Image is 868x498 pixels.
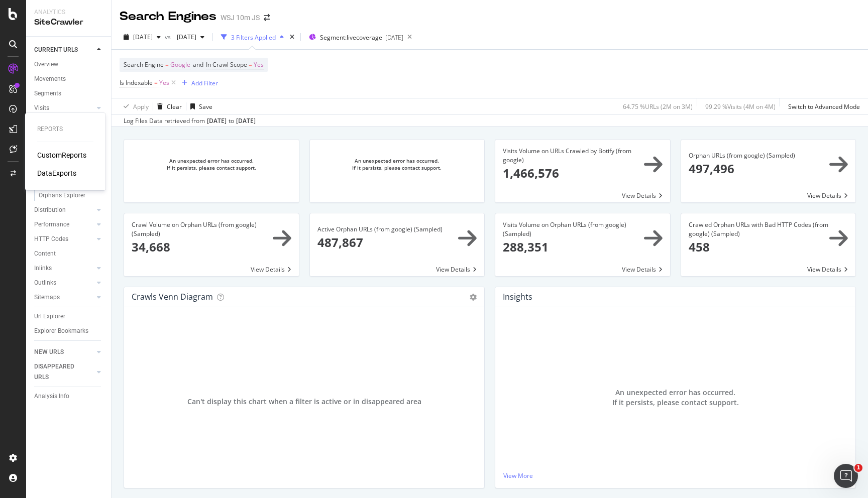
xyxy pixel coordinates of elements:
div: times [288,32,296,42]
div: Analysis Info [34,391,69,402]
a: Overview [34,59,104,70]
button: Add Filter [178,77,218,89]
div: Visits [34,103,49,113]
span: An unexpected error has occurred. If it persists, please contact support. [612,388,739,408]
div: Distribution [34,205,66,215]
span: Segment: livecoverage [320,33,382,42]
a: Url Explorer [34,311,104,322]
div: Overview [34,59,58,70]
button: [DATE] [120,29,165,45]
div: Movements [34,74,66,84]
a: NEW URLS [34,347,94,357]
a: CURRENT URLS [34,45,94,55]
span: Yes [254,58,264,72]
button: Save [186,98,212,114]
a: HTTP Codes [34,234,94,244]
a: Inlinks [34,263,94,274]
div: [DATE] [236,116,256,126]
div: Performance [34,219,69,230]
div: Outlinks [34,278,56,288]
a: DISAPPEARED URLS [34,361,94,383]
div: SiteCrawler [34,17,103,28]
span: 2024 Mar. 30th [173,33,196,41]
div: Explorer Bookmarks [34,326,88,336]
button: Apply [120,98,149,114]
a: Visits [34,103,94,113]
div: Search Engines [120,8,216,25]
h4: Crawls Venn Diagram [132,290,213,304]
a: Sitemaps [34,292,94,303]
span: = [249,60,252,69]
div: Orphans Explorer [39,190,85,201]
span: An unexpected error has occurred. If it persists, please contact support. [167,157,256,172]
span: vs [165,33,173,41]
span: An unexpected error has occurred. If it persists, please contact support. [352,157,442,172]
div: 3 Filters Applied [231,33,276,42]
iframe: Intercom live chat [834,464,858,488]
div: Save [199,102,212,111]
span: and [193,60,203,69]
a: Orphans Explorer [39,190,104,201]
div: arrow-right-arrow-left [264,14,270,21]
div: Reports [37,125,93,134]
a: Outlinks [34,278,94,288]
div: Url Explorer [34,311,65,322]
div: Add Filter [191,79,218,87]
div: Log Files Data retrieved from to [124,116,256,126]
div: [DATE] [385,33,403,42]
button: Segment:livecoverage[DATE] [305,29,403,45]
div: WSJ 10m JS [221,13,260,23]
div: HTTP Codes [34,234,68,244]
span: 1 [854,464,862,472]
span: Is Indexable [120,78,153,87]
div: Switch to Advanced Mode [788,102,860,111]
div: Segments [34,88,61,99]
div: CURRENT URLS [34,45,78,55]
div: Content [34,248,56,259]
a: Explorer Bookmarks [34,326,104,336]
a: Movements [34,74,104,84]
a: CustomReports [37,150,86,160]
a: Content [34,248,104,259]
a: Segments [34,88,104,99]
div: NEW URLS [34,347,64,357]
i: Options [470,294,477,301]
span: 2025 Jul. 5th [133,33,153,41]
div: Apply [133,102,149,111]
a: DataExports [37,168,76,178]
button: 3 Filters Applied [217,29,288,45]
a: View More [503,471,847,480]
span: = [154,78,158,87]
div: 99.29 % Visits ( 4M on 4M ) [705,102,776,111]
span: In Crawl Scope [206,60,247,69]
a: Distribution [34,205,94,215]
div: DISAPPEARED URLS [34,361,85,383]
a: Analysis Info [34,391,104,402]
span: Can't display this chart when a filter is active or in disappeared area [187,397,421,407]
a: Performance [34,219,94,230]
span: Search Engine [124,60,164,69]
span: = [165,60,169,69]
button: Switch to Advanced Mode [784,98,860,114]
span: Google [170,58,190,72]
div: Clear [167,102,182,111]
div: 64.75 % URLs ( 2M on 3M ) [623,102,693,111]
h4: Insights [503,290,532,304]
span: Yes [159,76,169,90]
div: Inlinks [34,263,52,274]
button: Clear [153,98,182,114]
div: [DATE] [207,116,227,126]
button: [DATE] [173,29,208,45]
div: Analytics [34,8,103,17]
div: Sitemaps [34,292,60,303]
